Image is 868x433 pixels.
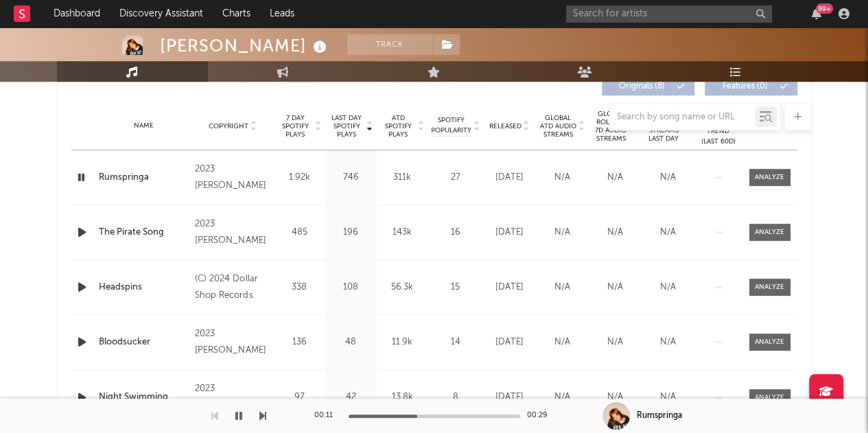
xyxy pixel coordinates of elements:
[195,326,270,359] div: 2023 [PERSON_NAME]
[329,226,373,239] div: 196
[645,336,691,349] div: N/A
[645,226,691,239] div: N/A
[380,390,425,404] div: 13.8k
[432,336,480,349] div: 14
[99,390,189,404] a: Night Swimming
[592,390,638,404] div: N/A
[539,390,585,404] div: N/A
[195,216,270,249] div: 2023 [PERSON_NAME]
[611,82,674,91] span: Originals ( 8 )
[812,8,821,19] button: 99+
[277,390,322,404] div: 97
[432,226,480,239] div: 16
[432,390,480,404] div: 8
[527,408,554,424] div: 00:29
[195,271,270,304] div: (C) 2024 Dollar Shop Records
[347,34,433,55] button: Track
[277,281,322,294] div: 338
[380,171,425,185] div: 311k
[566,5,772,23] input: Search for artists
[705,78,797,95] button: Features(0)
[592,171,638,185] div: N/A
[99,336,189,349] a: Bloodsucker
[329,281,373,294] div: 108
[539,171,585,185] div: N/A
[329,171,373,185] div: 746
[277,171,322,185] div: 1.92k
[486,171,532,185] div: [DATE]
[380,336,425,349] div: 11.9k
[486,390,532,404] div: [DATE]
[645,171,691,185] div: N/A
[277,336,322,349] div: 136
[637,410,682,422] div: Rumspringa
[816,3,833,14] div: 99 +
[195,161,270,194] div: 2023 [PERSON_NAME]
[195,381,270,414] div: 2023 [PERSON_NAME]
[602,78,694,95] button: Originals(8)
[486,226,532,239] div: [DATE]
[539,226,585,239] div: N/A
[432,171,480,185] div: 27
[380,281,425,294] div: 56.3k
[592,226,638,239] div: N/A
[714,82,777,91] span: Features ( 0 )
[99,281,189,294] a: Headspins
[99,171,189,185] a: Rumspringa
[592,336,638,349] div: N/A
[277,226,322,239] div: 485
[645,390,691,404] div: N/A
[329,336,373,349] div: 48
[432,281,480,294] div: 15
[380,226,425,239] div: 143k
[314,408,342,424] div: 00:11
[99,226,189,239] a: The Pirate Song
[486,281,532,294] div: [DATE]
[610,112,755,123] input: Search by song name or URL
[592,281,638,294] div: N/A
[160,34,330,57] div: [PERSON_NAME]
[539,281,585,294] div: N/A
[539,336,585,349] div: N/A
[329,390,373,404] div: 42
[486,336,532,349] div: [DATE]
[645,281,691,294] div: N/A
